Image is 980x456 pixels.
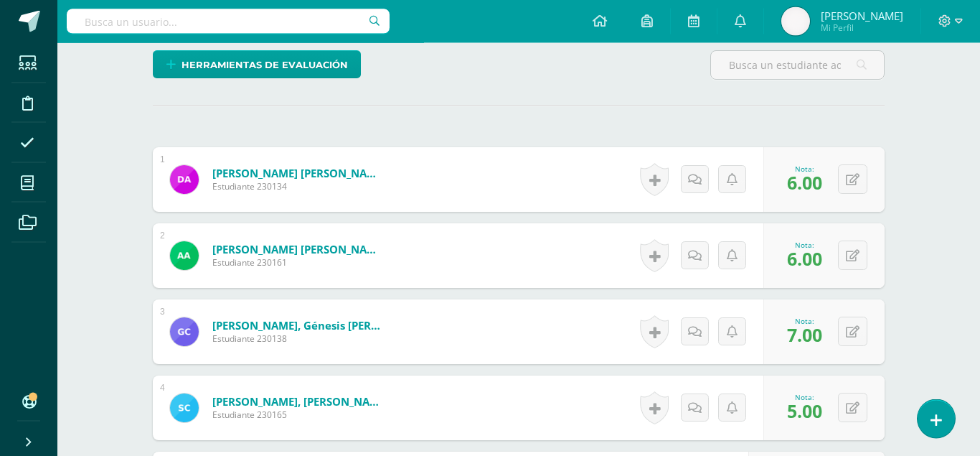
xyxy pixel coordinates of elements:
[170,394,199,423] img: 90c4aa4d5f613f9b700adffc1b94928a.png
[170,242,199,271] img: b33ac057c8a7b3c3dd85283f33b24ed5.png
[212,395,385,409] a: [PERSON_NAME], [PERSON_NAME]
[153,51,361,79] a: Herramientas de evaluación
[787,323,822,348] span: 7.00
[787,247,822,271] span: 6.00
[212,333,385,345] span: Estudiante 230138
[781,7,810,36] img: 9f6c7c8305d8e608d466df14f8841aad.png
[212,167,385,181] a: [PERSON_NAME] [PERSON_NAME]
[67,9,390,34] input: Busca un usuario...
[787,241,822,251] div: Nota:
[212,409,385,422] span: Estudiante 230165
[212,181,385,193] span: Estudiante 230134
[170,318,199,347] img: ad1825fc08895a1864137c2cf6ae84cf.png
[212,319,385,333] a: [PERSON_NAME], Génesis [PERSON_NAME]
[821,22,903,34] span: Mi Perfil
[787,164,822,175] div: Nota:
[787,317,822,327] div: Nota:
[821,9,903,23] span: [PERSON_NAME]
[182,52,348,79] span: Herramientas de evaluación
[787,399,822,424] span: 5.00
[787,171,822,195] span: 6.00
[212,243,385,257] a: [PERSON_NAME] [PERSON_NAME]
[212,257,385,269] span: Estudiante 230161
[711,52,884,80] input: Busca un estudiante aquí...
[170,166,199,195] img: 63eb3a185a241e19394806b3328363bf.png
[787,393,822,403] div: Nota:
